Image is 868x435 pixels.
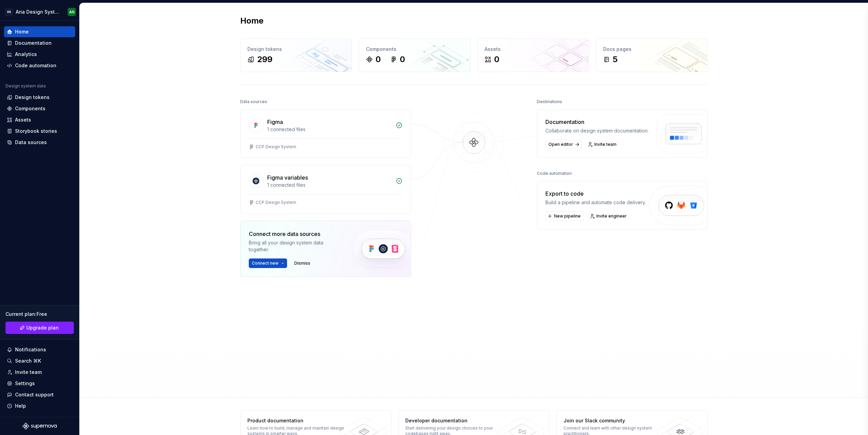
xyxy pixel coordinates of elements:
button: Connect new [249,258,287,268]
a: Assets0 [477,39,589,72]
a: Home [4,26,75,37]
button: ASAria Design SystemAN [1,4,78,19]
a: Data sources [4,137,75,148]
a: Upgrade plan [5,322,74,334]
button: Dismiss [291,258,313,268]
span: Invite engineer [596,213,627,219]
a: Invite engineer [588,211,630,221]
div: Components [15,105,45,112]
div: Code automation [537,169,572,178]
span: Open editor [548,142,573,147]
a: Docs pages5 [596,39,708,72]
div: Data sources [240,97,267,107]
div: 0 [494,54,499,65]
div: Current plan : Free [5,311,74,318]
div: Product documentation [247,417,347,424]
div: Analytics [15,51,37,58]
svg: Supernova Logo [23,423,57,430]
div: Assets [485,46,582,53]
div: Documentation [15,40,52,46]
a: Invite team [586,140,620,149]
div: 299 [257,54,272,65]
span: Upgrade plan [26,324,59,331]
a: Code automation [4,60,75,71]
div: Developer documentation [405,417,505,424]
div: Aria Design System [16,9,59,15]
div: Figma [267,118,283,126]
div: CCP Design System [256,200,296,205]
div: Contact support [15,391,54,398]
button: New pipeline [545,211,584,221]
div: Invite team [15,369,42,376]
div: 1 connected files [267,126,392,133]
span: New pipeline [554,213,581,219]
div: Home [15,28,29,35]
a: Documentation [4,38,75,48]
a: Assets [4,114,75,125]
div: Components [366,46,463,53]
span: Dismiss [294,261,310,266]
div: Settings [15,380,35,387]
div: Design system data [5,83,46,89]
button: Search ⌘K [4,355,75,366]
div: Design tokens [247,46,345,53]
div: Join our Slack community [564,417,663,424]
a: Design tokens299 [240,39,352,72]
div: Build a pipeline and automate code delivery. [545,199,646,206]
div: Code automation [15,62,56,69]
div: Search ⌘K [15,357,41,364]
div: 1 connected files [267,182,392,188]
div: 5 [613,54,618,65]
div: Help [15,403,26,409]
div: AS [5,8,13,16]
div: 0 [400,54,405,65]
div: Destinations [537,97,562,107]
a: Storybook stories [4,126,75,137]
div: Notifications [15,346,46,353]
a: Invite team [4,367,75,378]
a: Analytics [4,49,75,60]
div: Connect more data sources [249,230,341,238]
a: Components00 [359,39,471,72]
div: Collaborate on design system documentation. [545,127,649,134]
div: Data sources [15,139,47,146]
a: Settings [4,378,75,389]
div: 0 [376,54,381,65]
div: Figma variables [267,173,308,182]
div: Storybook stories [15,128,57,135]
button: Notifications [4,344,75,355]
span: Invite team [594,142,616,147]
h2: Home [240,15,263,26]
div: Documentation [545,118,649,126]
a: Design tokens [4,92,75,103]
span: Connect new [252,261,279,266]
div: Bring all your design system data together. [249,239,341,253]
div: Assets [15,116,31,123]
div: Export to code [545,190,646,198]
button: Contact support [4,389,75,400]
a: Figma1 connected filesCCP Design System [240,109,411,158]
a: Figma variables1 connected filesCCP Design System [240,165,411,214]
a: Components [4,103,75,114]
a: Open editor [545,140,582,149]
div: Design tokens [15,94,50,101]
div: CCP Design System [256,144,296,150]
button: Help [4,401,75,411]
div: AN [69,9,74,15]
div: Docs pages [603,46,701,53]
